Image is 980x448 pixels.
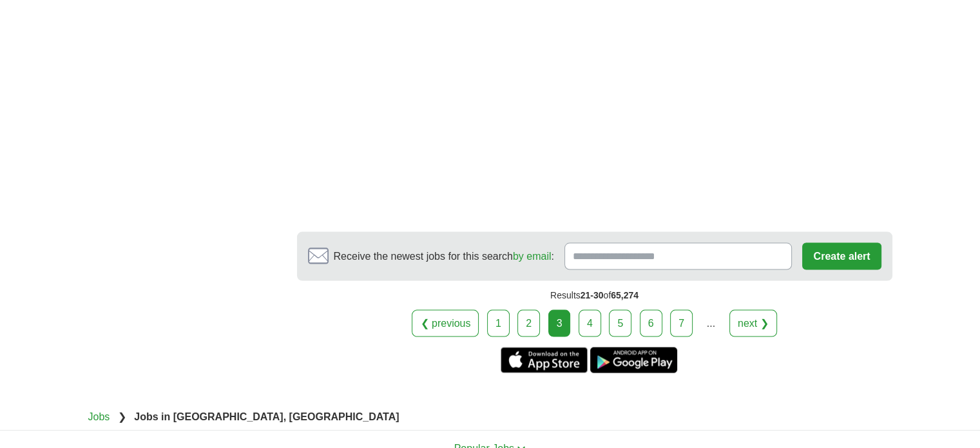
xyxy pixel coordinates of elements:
[670,310,693,337] a: 7
[513,251,552,262] a: by email
[802,243,881,270] button: Create alert
[487,310,510,337] a: 1
[118,411,126,422] span: ❯
[297,281,892,310] div: Results of
[88,411,110,422] a: Jobs
[548,310,571,337] div: 3
[590,347,677,373] a: Get the Android app
[501,347,588,373] a: Get the iPhone app
[640,310,662,337] a: 6
[334,249,554,264] span: Receive the newest jobs for this search :
[579,310,601,337] a: 4
[698,311,724,336] div: ...
[611,290,639,300] span: 65,274
[609,310,631,337] a: 5
[581,290,604,300] span: 21-30
[134,411,399,422] strong: Jobs in [GEOGRAPHIC_DATA], [GEOGRAPHIC_DATA]
[412,310,479,337] a: ❮ previous
[729,310,777,337] a: next ❯
[517,310,540,337] a: 2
